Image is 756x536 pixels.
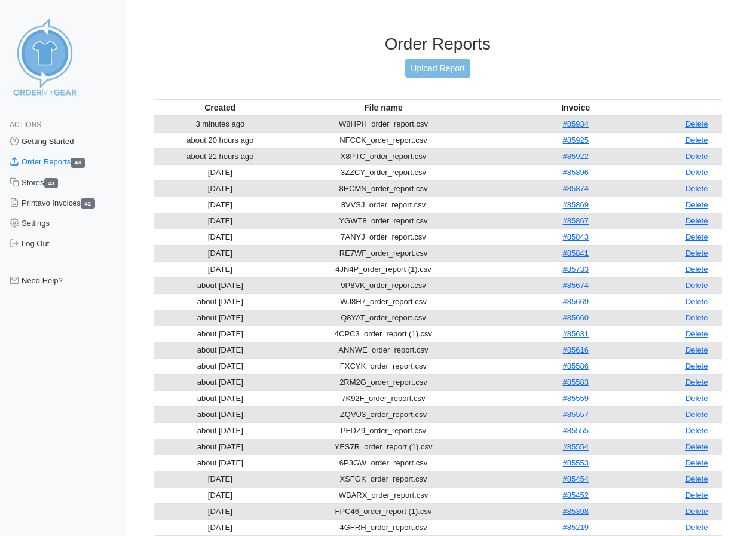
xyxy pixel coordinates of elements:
[685,136,708,145] a: Delete
[563,120,589,128] a: #85934
[154,503,287,519] td: [DATE]
[563,362,589,370] a: #85586
[287,406,480,422] td: ZQVU3_order_report.csv
[685,329,708,338] a: Delete
[563,458,589,467] a: #85553
[287,342,480,358] td: ANNWE_order_report.csv
[563,474,589,483] a: #85454
[287,148,480,164] td: X8PTC_order_report.csv
[405,59,470,78] a: Upload Report
[154,422,287,439] td: about [DATE]
[480,99,671,116] th: Invoice
[563,313,589,322] a: #85660
[287,277,480,293] td: 9P8VK_order_report.csv
[685,362,708,370] a: Delete
[154,439,287,455] td: about [DATE]
[563,394,589,403] a: #85559
[154,116,287,133] td: 3 minutes ago
[685,378,708,387] a: Delete
[287,164,480,180] td: 3ZZCY_order_report.csv
[287,358,480,374] td: FXCYK_order_report.csv
[685,297,708,306] a: Delete
[563,442,589,451] a: #85554
[154,358,287,374] td: about [DATE]
[287,455,480,471] td: 6P3GW_order_report.csv
[563,345,589,354] a: #85616
[287,116,480,133] td: W8HPH_order_report.csv
[563,136,589,145] a: #85925
[563,168,589,177] a: #85896
[71,158,85,168] span: 43
[154,390,287,406] td: about [DATE]
[154,374,287,390] td: about [DATE]
[685,120,708,128] a: Delete
[287,132,480,148] td: NFCCK_order_report.csv
[287,293,480,310] td: WJ8H7_order_report.csv
[563,410,589,419] a: #85557
[287,99,480,116] th: File name
[563,200,589,209] a: #85869
[563,184,589,193] a: #85874
[154,342,287,358] td: about [DATE]
[154,229,287,245] td: [DATE]
[287,439,480,455] td: YES7R_order_report (1).csv
[685,345,708,354] a: Delete
[685,232,708,241] a: Delete
[563,378,589,387] a: #85583
[563,249,589,258] a: #85841
[287,213,480,229] td: YGWT8_order_report.csv
[287,519,480,535] td: 4GFRH_order_report.csv
[154,519,287,535] td: [DATE]
[685,458,708,467] a: Delete
[685,216,708,225] a: Delete
[44,178,59,188] span: 43
[685,313,708,322] a: Delete
[10,121,41,129] span: Actions
[154,277,287,293] td: about [DATE]
[563,523,589,532] a: #85219
[287,422,480,439] td: PFDZ9_order_report.csv
[685,168,708,177] a: Delete
[685,184,708,193] a: Delete
[685,474,708,483] a: Delete
[563,426,589,435] a: #85555
[154,487,287,503] td: [DATE]
[154,471,287,487] td: [DATE]
[563,232,589,241] a: #85843
[154,213,287,229] td: [DATE]
[154,406,287,422] td: about [DATE]
[287,503,480,519] td: FPC46_order_report (1).csv
[287,487,480,503] td: WBARX_order_report.csv
[685,507,708,516] a: Delete
[685,442,708,451] a: Delete
[287,326,480,342] td: 4CPC3_order_report (1).csv
[287,310,480,326] td: Q8YAT_order_report.csv
[685,491,708,500] a: Delete
[154,99,287,116] th: Created
[154,34,722,54] h3: Order Reports
[685,265,708,274] a: Delete
[154,293,287,310] td: about [DATE]
[287,471,480,487] td: XSFGK_order_report.csv
[563,152,589,161] a: #85922
[563,329,589,338] a: #85631
[563,281,589,290] a: #85674
[154,197,287,213] td: [DATE]
[563,216,589,225] a: #85867
[685,281,708,290] a: Delete
[287,261,480,277] td: 4JN4P_order_report (1).csv
[287,374,480,390] td: 2RM2G_order_report.csv
[563,491,589,500] a: #85452
[154,180,287,197] td: [DATE]
[685,200,708,209] a: Delete
[287,180,480,197] td: 8HCMN_order_report.csv
[563,507,589,516] a: #85398
[685,152,708,161] a: Delete
[563,265,589,274] a: #85733
[685,426,708,435] a: Delete
[287,229,480,245] td: 7ANYJ_order_report.csv
[685,523,708,532] a: Delete
[154,164,287,180] td: [DATE]
[685,249,708,258] a: Delete
[287,390,480,406] td: 7K92F_order_report.csv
